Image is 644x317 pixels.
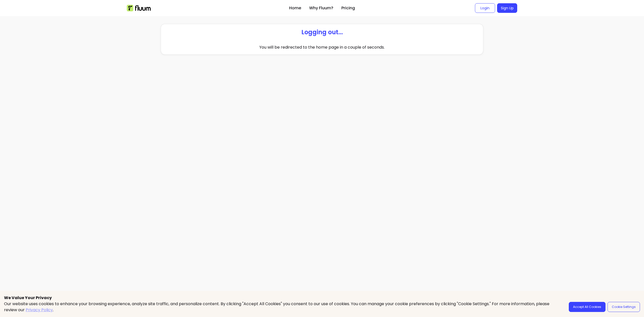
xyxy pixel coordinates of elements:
[26,307,53,313] a: Privacy Policy
[341,5,355,11] a: Pricing
[309,5,333,11] a: Why Fluum?
[4,301,563,313] p: Our website uses cookies to enhance your browsing experience, analyze site traffic, and personali...
[127,5,151,11] img: Fluum Logo
[608,302,640,312] button: Cookie Settings
[569,302,606,312] button: Accept All Cookies
[475,3,495,13] a: Login
[259,44,385,50] p: You will be redirected to the home page in a couple of seconds.
[4,295,640,301] p: We Value Your Privacy
[301,28,343,36] p: Logging out...
[289,5,301,11] a: Home
[497,3,517,13] a: Sign Up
